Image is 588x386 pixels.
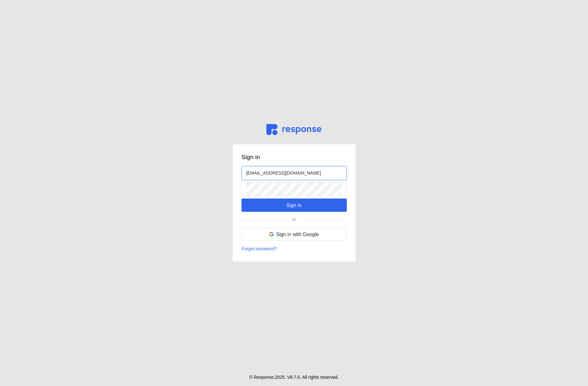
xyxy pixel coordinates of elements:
input: Email [246,166,342,180]
button: Forgot password? [242,245,277,253]
img: svg%3e [266,124,322,135]
h3: Sign in [242,153,347,162]
img: svg%3e [269,232,274,236]
p: or [292,216,296,223]
button: Sign in with Google [242,228,347,241]
button: Sign In [242,199,347,212]
p: Sign In [286,201,302,209]
p: Forgot password? [242,246,277,252]
p: © Response, 2025 . V 8.7.0 . All rights reserved. [249,374,339,381]
p: Sign in with Google [276,230,319,238]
